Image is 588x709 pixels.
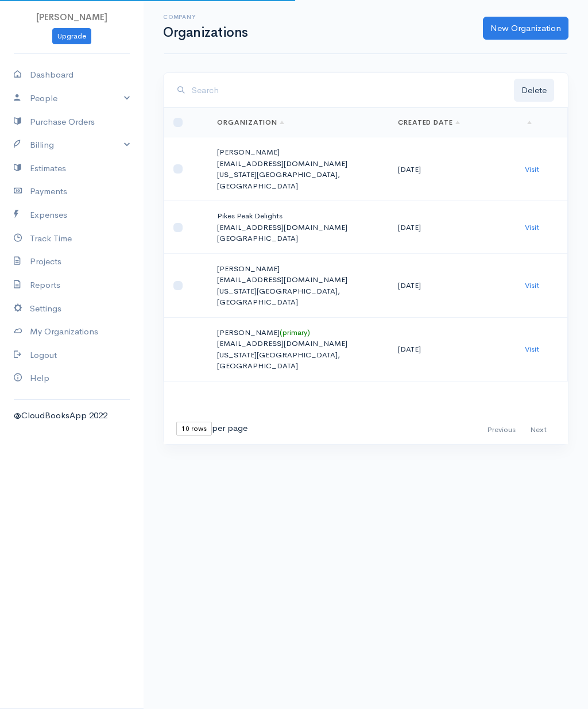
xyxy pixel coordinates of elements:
[217,338,380,349] p: [EMAIL_ADDRESS][DOMAIN_NAME]
[192,79,514,102] input: Search
[525,164,539,174] a: Visit
[525,222,539,232] a: Visit
[525,344,539,354] a: Visit
[217,274,380,286] p: [EMAIL_ADDRESS][DOMAIN_NAME]
[525,280,539,290] a: Visit
[14,409,130,422] div: @CloudBooksApp 2022
[217,118,285,127] a: Organization
[217,222,380,233] p: [EMAIL_ADDRESS][DOMAIN_NAME]
[280,327,310,337] span: (primary)
[389,201,516,254] td: [DATE]
[389,317,516,381] td: [DATE]
[176,422,247,436] div: per page
[52,28,91,45] a: Upgrade
[217,349,380,372] p: [US_STATE][GEOGRAPHIC_DATA], [GEOGRAPHIC_DATA]
[208,201,389,254] td: Pikes Peak Delights
[36,11,107,22] span: [PERSON_NAME]
[389,137,516,201] td: [DATE]
[208,317,389,381] td: [PERSON_NAME]
[208,253,389,317] td: [PERSON_NAME]
[514,79,554,102] button: Delete
[217,233,380,244] p: [GEOGRAPHIC_DATA]
[389,253,516,317] td: [DATE]
[217,169,380,191] p: [US_STATE][GEOGRAPHIC_DATA], [GEOGRAPHIC_DATA]
[208,137,389,201] td: [PERSON_NAME]
[398,118,461,127] a: Created Date
[163,14,248,20] h6: Company
[163,25,248,40] h1: Organizations
[217,286,380,308] p: [US_STATE][GEOGRAPHIC_DATA], [GEOGRAPHIC_DATA]
[483,17,568,40] a: New Organization
[217,158,380,169] p: [EMAIL_ADDRESS][DOMAIN_NAME]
